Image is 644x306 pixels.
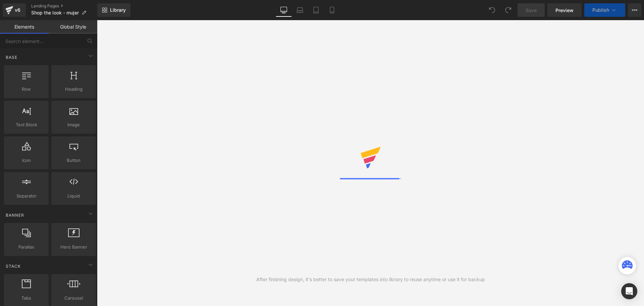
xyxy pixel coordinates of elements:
span: Button [53,157,94,164]
span: Row [6,86,47,93]
button: Publish [584,3,625,17]
button: More [628,3,641,17]
span: Preview [555,7,574,14]
span: Carousel [53,295,94,302]
a: Mobile [324,3,340,17]
a: Global Style [49,20,97,34]
span: Publish [592,7,609,13]
a: v6 [3,3,26,17]
div: v6 [13,6,22,14]
a: Tablet [308,3,324,17]
span: Image [53,121,94,128]
button: Redo [501,3,515,17]
a: Landing Pages [31,3,97,9]
button: Undo [485,3,499,17]
span: Heading [53,86,94,93]
span: Base [5,54,18,60]
span: Tabs [6,295,47,302]
span: Text Block [6,121,47,128]
span: Parallax [6,244,47,251]
div: Open Intercom Messenger [621,283,637,299]
a: New Library [97,3,130,17]
span: Separator [6,192,47,200]
span: Banner [5,212,25,218]
span: Hero Banner [53,244,94,251]
span: Icon [6,157,47,164]
span: Save [526,7,537,14]
span: Shop the look - mujer [31,10,79,15]
a: Preview [547,3,582,17]
span: Liquid [53,192,94,200]
a: Desktop [276,3,292,17]
div: After finishing design, it's better to save your templates into library to reuse anytime or use i... [256,276,485,283]
span: Stack [5,263,21,269]
a: Laptop [292,3,308,17]
span: Library [110,7,126,13]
